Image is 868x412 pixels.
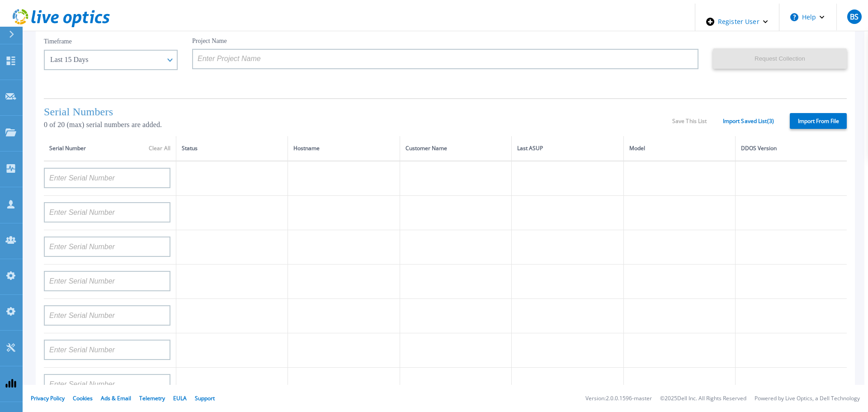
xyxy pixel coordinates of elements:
input: Enter Serial Number [44,202,170,223]
button: Request Collection [713,48,847,69]
th: DDOS Version [735,136,847,161]
input: Enter Serial Number [44,305,170,326]
p: 0 of 20 (max) serial numbers are added. [44,121,672,129]
a: Ads & Email [101,394,131,402]
div: Last 15 Days [50,56,161,64]
th: Last ASUP [512,136,623,161]
a: Cookies [73,394,93,402]
div: Serial Number [49,143,170,153]
input: Enter Serial Number [44,237,170,257]
a: Telemetry [139,394,165,402]
button: Help [779,4,836,31]
label: Project Name [192,38,227,44]
h1: Serial Numbers [44,106,672,118]
input: Enter Serial Number [44,340,170,360]
div: Register User [695,4,779,40]
span: BS [850,13,859,20]
th: Customer Name [400,136,511,161]
label: Import From File [790,113,847,129]
li: Powered by Live Optics, a Dell Technology [755,396,860,402]
input: Enter Serial Number [44,271,170,291]
th: Hostname [288,136,400,161]
a: Privacy Policy [31,394,65,402]
input: Enter Serial Number [44,168,170,188]
a: Import Saved List ( 3 ) [723,118,774,124]
li: © 2025 Dell Inc. All Rights Reserved [660,396,746,402]
label: Timeframe [44,38,72,45]
a: EULA [173,394,187,402]
th: Status [176,136,288,161]
a: Support [195,394,215,402]
th: Model [623,136,735,161]
input: Enter Serial Number [44,374,170,394]
li: Version: 2.0.0.1596-master [585,396,652,402]
input: Enter Project Name [192,49,698,69]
